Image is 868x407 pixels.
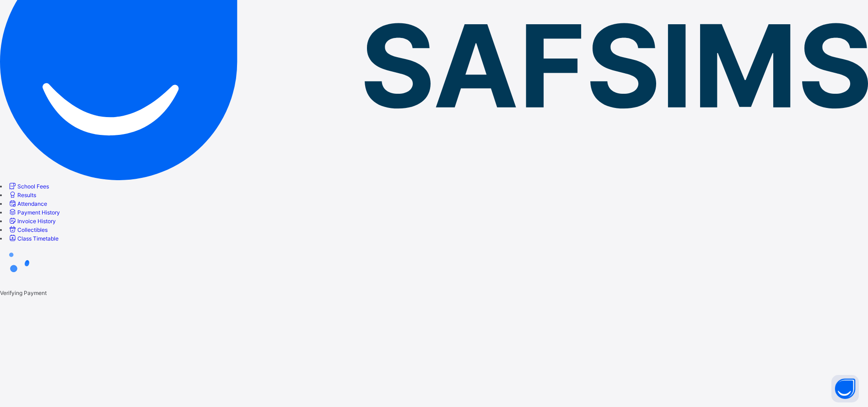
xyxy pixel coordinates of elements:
span: Attendance [17,200,47,207]
span: Results [17,192,36,198]
a: Collectibles [8,226,48,233]
span: Collectibles [17,226,48,233]
a: Results [8,192,36,198]
a: Invoice History [8,218,56,225]
a: Attendance [8,200,47,207]
span: School Fees [17,183,49,190]
button: Open asap [831,375,859,402]
a: School Fees [8,183,49,190]
a: Class Timetable [8,235,59,242]
span: Class Timetable [17,235,59,242]
span: Payment History [17,209,60,216]
span: Invoice History [17,218,56,225]
a: Payment History [8,209,60,216]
